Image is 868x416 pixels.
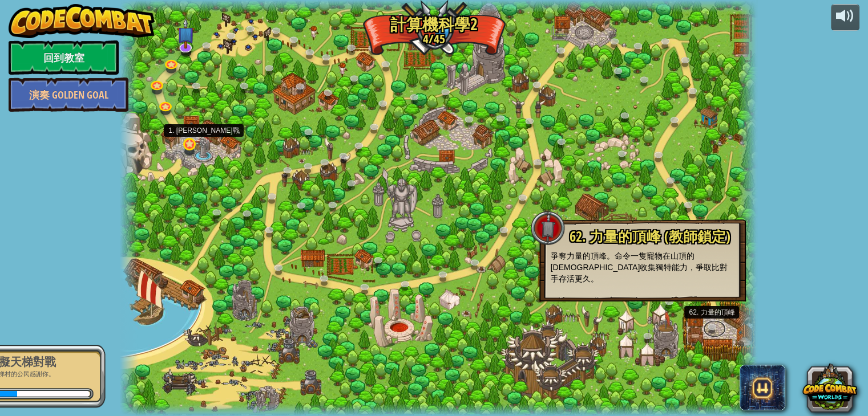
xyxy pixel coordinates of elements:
[551,250,734,284] p: 爭奪力量的頂峰。命令一隻寵物在山頂的[DEMOGRAPHIC_DATA]收集獨特能力，爭取比對手存活更久。
[570,227,730,246] span: 62. 力量的頂峰 (教師鎖定)
[177,18,195,49] img: level-banner-unstarted-subscriber.png
[831,4,859,31] button: 調整音量
[9,4,155,38] img: CodeCombat - Learn how to code by playing a game
[9,78,128,112] a: 演奏 Golden Goal
[9,40,119,75] a: 回到教室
